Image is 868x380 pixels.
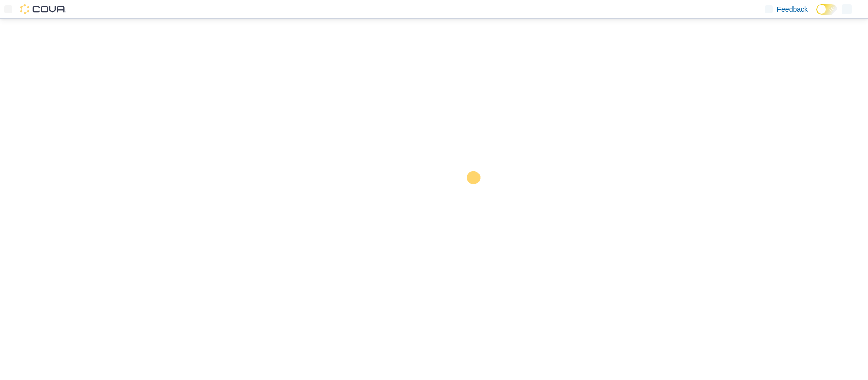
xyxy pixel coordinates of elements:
img: cova-loader [434,164,511,240]
img: Cova [20,4,66,14]
input: Dark Mode [816,4,837,15]
span: Feedback [777,4,808,14]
